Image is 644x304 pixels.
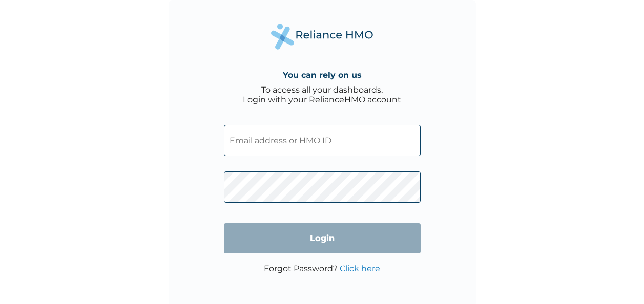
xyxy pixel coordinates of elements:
h4: You can rely on us [283,70,362,80]
p: Forgot Password? [264,264,380,273]
div: To access all your dashboards, Login with your RelianceHMO account [243,85,401,104]
img: Reliance Health's Logo [271,24,373,50]
a: Click here [340,264,380,273]
input: Login [224,223,421,253]
input: Email address or HMO ID [224,125,421,156]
